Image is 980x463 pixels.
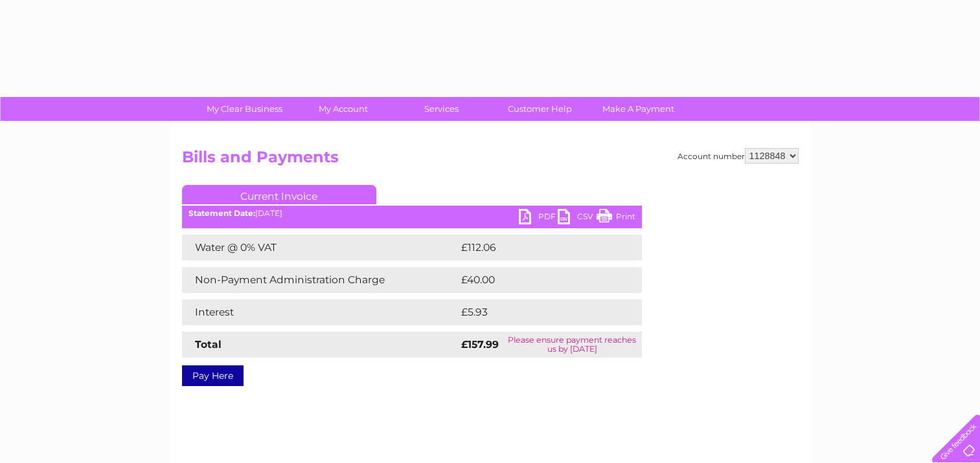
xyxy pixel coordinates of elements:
[182,185,376,204] a: Current Invoice
[182,209,642,218] div: [DATE]
[458,299,611,325] td: £5.93
[388,97,495,121] a: Services
[519,209,558,228] a: PDF
[290,97,396,121] a: My Account
[182,235,458,261] td: Water @ 0% VAT
[182,267,458,293] td: Non-Payment Administration Charge
[182,299,458,325] td: Interest
[597,209,635,228] a: Print
[458,235,617,261] td: £112.06
[195,338,222,350] strong: Total
[458,267,617,293] td: £40.00
[182,365,244,386] a: Pay Here
[486,97,593,121] a: Customer Help
[188,208,255,218] b: Statement Date:
[503,332,641,358] td: Please ensure payment reaches us by [DATE]
[558,209,597,228] a: CSV
[191,97,298,121] a: My Clear Business
[461,338,499,350] strong: £157.99
[182,148,799,173] h2: Bills and Payments
[678,148,799,164] div: Account number
[585,97,692,121] a: Make A Payment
